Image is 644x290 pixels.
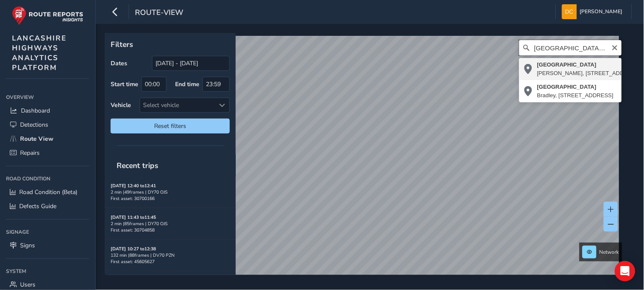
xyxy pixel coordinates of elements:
strong: [DATE] 11:43 to 11:45 [111,214,156,220]
button: [PERSON_NAME] [562,4,626,19]
a: Detections [6,118,89,132]
div: Signage [6,226,89,238]
img: rr logo [12,6,83,25]
span: LANCASHIRE HIGHWAYS ANALYTICS PLATFORM [12,33,67,72]
span: Road Condition (Beta) [19,188,77,196]
div: 132 min | 88 frames | DV70 PZN [111,252,230,258]
label: Vehicle [111,101,131,109]
a: Route View [6,132,89,146]
span: First asset: 45605627 [111,258,155,265]
div: System [6,265,89,278]
button: Reset filters [111,119,230,133]
span: Users [20,281,35,289]
span: Route View [20,135,53,143]
strong: [DATE] 10:27 to 12:38 [111,246,156,252]
div: 2 min | 49 frames | DY70 OJS [111,189,230,195]
div: Bradley, [STREET_ADDRESS] [537,91,614,100]
span: Defects Guide [19,202,56,210]
label: End time [175,80,199,88]
div: Open Intercom Messenger [615,261,635,281]
div: 2 min | 85 frames | DY70 OJS [111,220,230,227]
span: Recent trips [111,154,164,177]
span: Detections [20,121,48,129]
span: Repairs [20,149,40,157]
a: Repairs [6,146,89,160]
div: [PERSON_NAME], [STREET_ADDRESS] [537,69,641,78]
div: Overview [6,91,89,104]
div: [GEOGRAPHIC_DATA] [537,83,614,91]
span: First asset: 30700166 [111,195,155,202]
span: Reset filters [117,122,223,130]
div: Select vehicle [140,98,215,112]
span: Network [600,249,619,255]
strong: [DATE] 12:40 to 12:41 [111,183,156,189]
div: [GEOGRAPHIC_DATA] [537,61,641,69]
canvas: Map [108,36,619,285]
label: Start time [111,80,138,88]
span: First asset: 30704858 [111,227,155,233]
a: Defects Guide [6,199,89,213]
span: [PERSON_NAME] [580,4,623,19]
span: Signs [20,241,35,249]
p: Filters [111,39,230,50]
a: Dashboard [6,104,89,118]
a: Signs [6,238,89,252]
label: Dates [111,59,127,67]
img: diamond-layout [562,4,577,19]
a: Road Condition (Beta) [6,185,89,199]
button: Clear [612,43,618,51]
input: Search [519,40,622,55]
span: route-view [135,7,183,19]
span: Dashboard [21,107,50,115]
div: Road Condition [6,172,89,185]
